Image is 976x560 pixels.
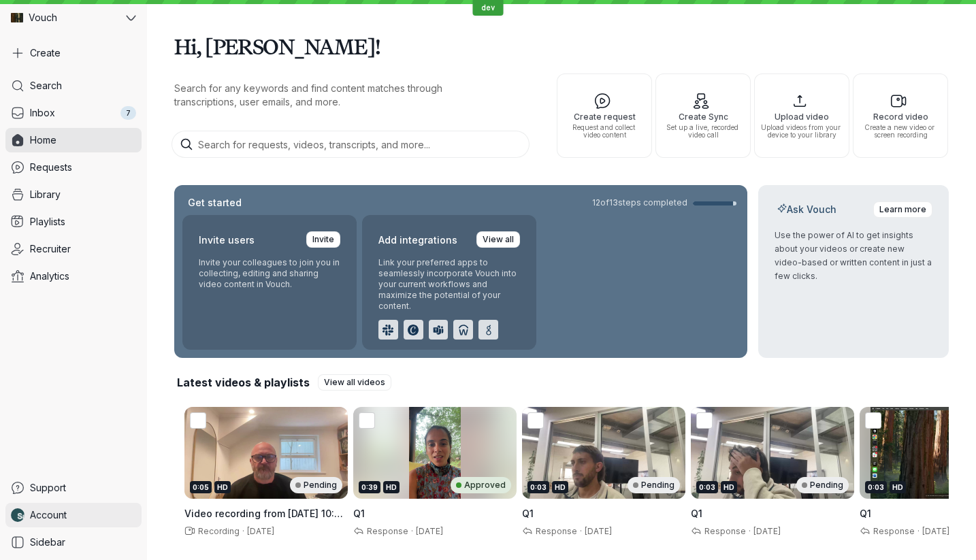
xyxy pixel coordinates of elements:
[860,508,871,519] span: Q1
[753,526,781,536] span: [DATE]
[5,210,142,234] a: Playlists
[746,526,753,537] span: ·
[859,112,942,121] span: Record video
[585,526,612,536] span: [DATE]
[702,526,746,536] span: Response
[5,155,142,180] a: Requests
[655,73,751,158] button: Create SyncSet up a live, recorded video call
[775,229,933,283] p: Use the power of AI to get insights about your videos or create new video-based or written conten...
[563,124,646,139] span: Request and collect video content
[30,508,67,522] span: Account
[290,477,342,493] div: Pending
[240,526,247,537] span: ·
[483,233,514,246] span: View all
[11,508,25,522] img: Nathan Weinstock avatar
[199,257,340,290] p: Invite your colleagues to join you in collecting, editing and sharing video content in Vouch.
[721,481,737,493] div: HD
[662,124,745,139] span: Set up a live, recorded video call
[30,269,69,283] span: Analytics
[416,526,443,536] span: [DATE]
[11,12,23,24] img: Vouch avatar
[754,73,849,158] button: Upload videoUpload videos from your device to your library
[859,124,942,139] span: Create a new video or screen recording
[30,536,65,549] span: Sidebar
[871,526,915,536] span: Response
[30,46,61,60] span: Create
[312,233,334,246] span: Invite
[306,231,340,248] a: Invite
[5,128,142,152] a: Home
[174,27,949,65] h1: Hi, [PERSON_NAME]!
[5,101,142,125] a: Inbox7
[30,106,55,120] span: Inbox
[29,11,57,24] span: Vouch
[30,215,65,229] span: Playlists
[760,124,843,139] span: Upload videos from your device to your library
[408,526,416,537] span: ·
[190,481,212,493] div: 0:05
[662,112,745,121] span: Create Sync
[30,161,72,174] span: Requests
[796,477,849,493] div: Pending
[557,73,652,158] button: Create requestRequest and collect video content
[5,530,142,555] a: Sidebar
[628,477,680,493] div: Pending
[247,526,274,536] span: [DATE]
[324,376,385,389] span: View all videos
[5,41,142,65] button: Create
[890,481,906,493] div: HD
[922,526,949,536] span: [DATE]
[696,481,718,493] div: 0:03
[120,106,136,120] div: 7
[5,476,142,500] a: Support
[476,231,520,248] a: View all
[873,201,932,218] a: Learn more
[775,203,839,216] h2: Ask Vouch
[359,481,380,493] div: 0:39
[30,242,71,256] span: Recruiter
[30,481,66,495] span: Support
[5,182,142,207] a: Library
[30,133,56,147] span: Home
[177,375,310,390] h2: Latest videos & playlists
[5,264,142,289] a: Analytics
[592,197,687,208] span: 12 of 13 steps completed
[214,481,231,493] div: HD
[185,196,244,210] h2: Get started
[184,508,346,533] span: Video recording from [DATE] 10:52 am
[195,526,240,536] span: Recording
[577,526,585,537] span: ·
[563,112,646,121] span: Create request
[353,508,365,519] span: Q1
[5,5,142,30] button: Vouch avatarVouch
[30,79,62,93] span: Search
[378,257,520,312] p: Link your preferred apps to seamlessly incorporate Vouch into your current workflows and maximize...
[5,5,123,30] div: Vouch
[5,503,142,527] a: Nathan Weinstock avatarAccount
[592,197,736,208] a: 12of13steps completed
[378,231,457,249] h2: Add integrations
[364,526,408,536] span: Response
[865,481,887,493] div: 0:03
[5,237,142,261] a: Recruiter
[318,374,391,391] a: View all videos
[184,507,348,521] h3: Video recording from 4 September 2025 at 10:52 am
[522,508,534,519] span: Q1
[30,188,61,201] span: Library
[879,203,926,216] span: Learn more
[533,526,577,536] span: Response
[5,73,142,98] a: Search
[853,73,948,158] button: Record videoCreate a new video or screen recording
[199,231,255,249] h2: Invite users
[691,508,702,519] span: Q1
[172,131,530,158] input: Search for requests, videos, transcripts, and more...
[915,526,922,537] span: ·
[760,112,843,121] span: Upload video
[527,481,549,493] div: 0:03
[383,481,400,493] div: HD
[552,481,568,493] div: HD
[451,477,511,493] div: Approved
[174,82,501,109] p: Search for any keywords and find content matches through transcriptions, user emails, and more.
